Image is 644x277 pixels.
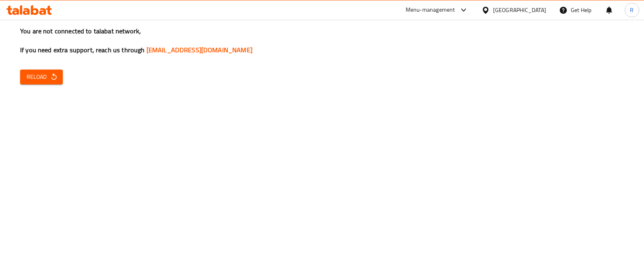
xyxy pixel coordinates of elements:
[20,27,624,55] h3: You are not connected to talabat network, If you need extra support, reach us through
[493,6,546,14] div: [GEOGRAPHIC_DATA]
[630,6,634,14] span: R
[406,5,455,15] div: Menu-management
[27,72,56,82] span: Reload
[20,70,63,84] button: Reload
[147,44,252,56] a: [EMAIL_ADDRESS][DOMAIN_NAME]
